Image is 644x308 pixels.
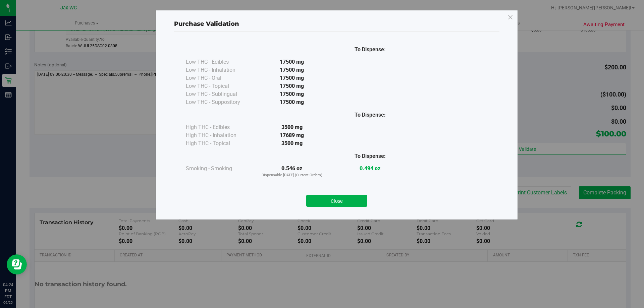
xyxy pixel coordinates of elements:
[186,82,253,90] div: Low THC - Topical
[253,90,331,98] div: 17500 mg
[186,139,253,147] div: High THC - Topical
[186,131,253,139] div: High THC - Inhalation
[253,165,331,178] div: 0.546 oz
[253,74,331,82] div: 17500 mg
[253,82,331,90] div: 17500 mg
[186,98,253,106] div: Low THC - Suppository
[331,111,409,119] div: To Dispense:
[253,98,331,106] div: 17500 mg
[253,66,331,74] div: 17500 mg
[306,195,367,207] button: Close
[186,74,253,82] div: Low THC - Oral
[174,20,239,27] span: Purchase Validation
[186,58,253,66] div: Low THC - Edibles
[253,173,331,178] p: Dispensable [DATE] (Current Orders)
[186,123,253,131] div: High THC - Edibles
[253,123,331,131] div: 3500 mg
[360,165,380,172] strong: 0.494 oz
[186,66,253,74] div: Low THC - Inhalation
[331,46,409,54] div: To Dispense:
[7,254,27,274] iframe: Resource center
[186,90,253,98] div: Low THC - Sublingual
[253,139,331,147] div: 3500 mg
[186,165,253,173] div: Smoking - Smoking
[253,131,331,139] div: 17689 mg
[253,58,331,66] div: 17500 mg
[331,152,409,160] div: To Dispense:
